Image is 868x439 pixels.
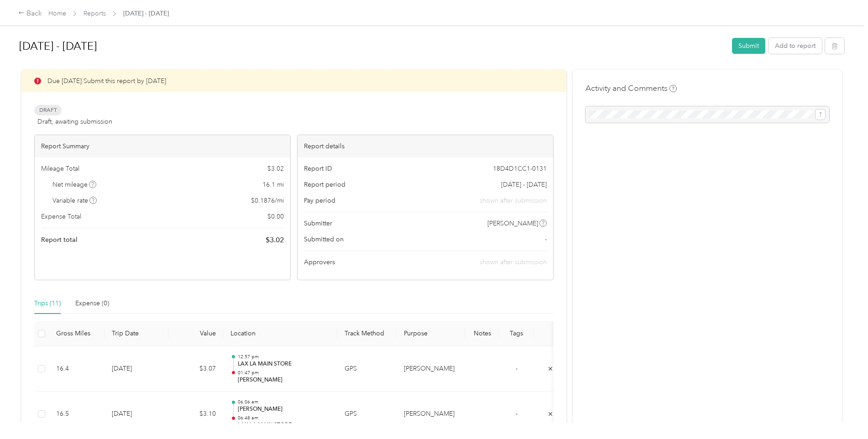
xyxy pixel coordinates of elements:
button: Add to report [769,38,822,54]
td: GPS [337,346,397,392]
span: - [516,365,518,372]
span: $ 3.02 [267,164,284,173]
td: Acosta [397,346,465,392]
span: - [516,410,518,418]
td: $3.07 [168,346,223,392]
p: 06:48 am [238,415,330,421]
span: Expense Total [41,212,81,221]
div: Report details [298,135,553,157]
span: Variable rate [52,196,97,205]
span: - [545,235,547,244]
p: 01:47 pm [238,370,330,376]
th: Value [168,321,223,346]
span: Net mileage [52,180,97,189]
span: $ 0.1876 / mi [251,196,284,205]
button: Submit [732,38,765,54]
span: 16.1 mi [262,180,284,189]
th: Tags [499,321,533,346]
iframe: Everlance-gr Chat Button Frame [817,388,868,439]
span: Draft [34,105,62,115]
h1: Aug 16 - 31, 2025 [19,35,726,57]
span: Report period [304,180,345,189]
th: Notes [465,321,499,346]
th: Location [223,321,337,346]
span: Submitted on [304,235,344,244]
span: $ 3.02 [266,235,284,246]
div: Due [DATE]. Submit this report by [DATE] [21,70,566,92]
p: [PERSON_NAME] [238,405,330,413]
span: Draft, awaiting submission [37,117,112,126]
span: shown after submission [480,258,547,266]
span: 18D4D1CC1-0131 [493,164,547,173]
th: Gross Miles [49,321,105,346]
p: 06:06 am [238,399,330,405]
span: Report total [41,235,78,245]
span: [PERSON_NAME] [487,219,538,228]
td: $3.10 [168,392,223,437]
div: Back [18,8,42,19]
span: Mileage Total [41,164,79,173]
span: Pay period [304,196,335,205]
a: Home [48,10,66,17]
a: Reports [84,10,106,17]
span: Submitter [304,219,332,228]
td: [DATE] [105,392,168,437]
div: Report Summary [35,135,290,157]
p: LAX LA MAIN STORE [238,360,330,368]
span: Approvers [304,257,335,267]
div: Expense (0) [75,298,109,308]
td: 16.4 [49,346,105,392]
td: GPS [337,392,397,437]
p: 12:57 pm [238,354,330,360]
th: Track Method [337,321,397,346]
div: Trips (11) [34,298,61,308]
span: Report ID [304,164,332,173]
span: $ 0.00 [267,212,284,221]
td: Acosta [397,392,465,437]
span: [DATE] - [DATE] [123,9,169,18]
th: Trip Date [105,321,168,346]
span: [DATE] - [DATE] [501,180,547,189]
td: [DATE] [105,346,168,392]
th: Purpose [397,321,465,346]
h4: Activity and Comments [586,83,677,94]
span: shown after submission [480,196,547,205]
td: 16.5 [49,392,105,437]
p: [PERSON_NAME] [238,376,330,384]
p: LAX LA MAIN STORE [238,421,330,429]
